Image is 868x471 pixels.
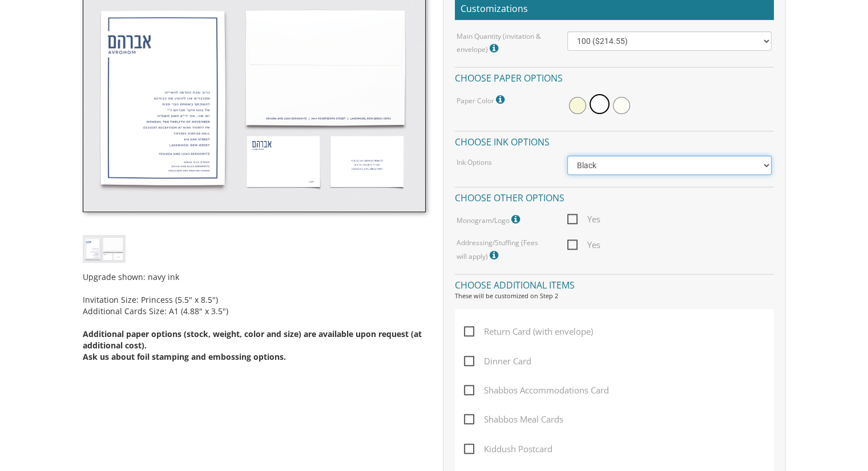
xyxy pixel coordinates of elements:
[567,238,600,252] span: Yes
[464,354,531,368] span: Dinner Card
[455,131,774,151] h4: Choose ink options
[457,157,492,167] label: Ink Options
[455,67,774,87] h4: Choose paper options
[457,92,507,107] label: Paper Color
[83,263,426,363] div: Upgrade shown: navy ink Invitation Size: Princess (5.5" x 8.5") Additional Cards Size: A1 (4.88" ...
[464,412,563,427] span: Shabbos Meal Cards
[455,186,774,206] h4: Choose other options
[464,324,593,339] span: Return Card (with envelope)
[455,274,774,294] h4: Choose additional items
[83,235,126,263] img: bminv-thumb-13.jpg
[567,212,600,226] span: Yes
[83,328,422,351] span: Additional paper options (stock, weight, color and size) are available upon request (at additiona...
[457,31,550,56] label: Main Quantity (invitation & envelope)
[464,442,552,456] span: Kiddush Postcard
[464,383,609,397] span: Shabbos Accommodations Card
[457,238,550,262] label: Addressing/Stuffing (Fees will apply)
[457,212,523,227] label: Monogram/Logo
[83,351,286,362] span: Ask us about foil stamping and embossing options.
[455,291,774,301] div: These will be customized on Step 2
